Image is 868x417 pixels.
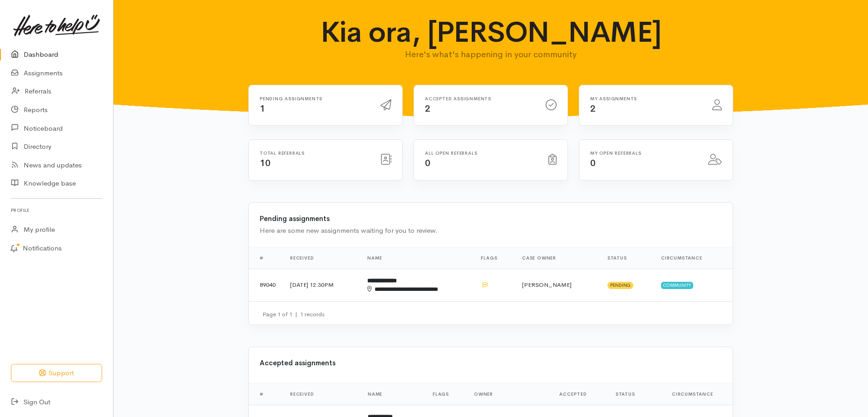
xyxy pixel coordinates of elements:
[260,96,370,101] h6: Pending assignments
[590,103,596,114] span: 2
[515,247,600,269] th: Case Owner
[260,226,722,236] div: Here are some new assignments waiting for you to review.
[515,269,600,301] td: [PERSON_NAME]
[313,48,669,61] p: Here's what's happening in your community
[552,383,608,405] th: Accepted
[295,310,297,318] span: |
[654,247,733,269] th: Circumstance
[249,247,283,269] th: #
[260,103,265,114] span: 1
[260,214,330,223] b: Pending assignments
[260,157,270,169] span: 10
[249,269,283,301] td: 89040
[425,383,467,405] th: Flags
[283,247,360,269] th: Received
[665,383,733,405] th: Circumstance
[283,383,360,405] th: Received
[473,247,515,269] th: Flags
[262,310,325,318] small: Page 1 of 1 1 records
[425,151,538,156] h6: All open referrals
[425,103,430,114] span: 2
[260,151,370,156] h6: Total referrals
[608,383,665,405] th: Status
[600,247,654,269] th: Status
[661,282,693,289] span: Community
[425,157,430,169] span: 0
[360,247,473,269] th: Name
[590,157,596,169] span: 0
[283,269,360,301] td: [DATE] 12:30PM
[425,96,535,101] h6: Accepted assignments
[11,364,102,383] button: Support
[11,204,102,216] h6: Profile
[590,96,701,101] h6: My assignments
[313,16,669,48] h1: Kia ora, [PERSON_NAME]
[249,383,283,405] th: #
[467,383,552,405] th: Owner
[260,358,335,367] b: Accepted assignments
[607,282,633,289] span: Pending
[360,383,425,405] th: Name
[590,151,697,156] h6: My open referrals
